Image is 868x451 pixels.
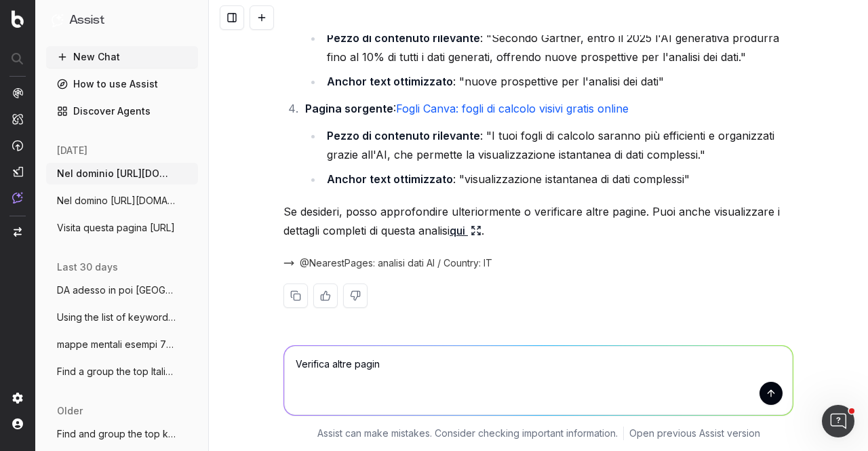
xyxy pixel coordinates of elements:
[822,405,854,437] iframe: Intercom live chat
[450,221,481,240] a: qui
[46,190,198,212] button: Nel domino [URL][DOMAIN_NAME]
[14,227,22,237] img: Switch project
[46,279,198,301] button: DA adesso in poi [GEOGRAPHIC_DATA] questo prompt per g
[396,102,629,115] a: Fogli Canva: fogli di calcolo visivi gratis online
[57,427,176,441] span: Find and group the top keywords for post
[323,28,793,66] li: : "Secondo Gartner, entro il 2025 l'AI generativa produrrà fino al 10% di tutti i dati generati, ...
[69,11,104,30] h1: Assist
[327,75,453,88] strong: Anchor text ottimizzato
[12,87,23,98] img: Analytics
[46,423,198,445] button: Find and group the top keywords for post
[12,166,23,177] img: Studio
[629,427,760,440] a: Open previous Assist version
[301,1,793,91] li: :
[57,194,176,208] span: Nel domino [URL][DOMAIN_NAME]
[57,338,176,351] span: mappe mentali esempi 720 - informational
[12,10,24,28] img: Botify logo
[46,100,198,122] a: Discover Agents
[57,311,176,324] span: Using the list of keyword above, Create
[12,140,23,151] img: Activation
[323,126,793,164] li: : "I tuoi fogli di calcolo saranno più efficienti e organizzati grazie all'AI, che permette la vi...
[300,256,492,270] span: @NearestPages: analisi dati AI / Country: IT
[46,163,198,184] button: Nel dominio [URL][DOMAIN_NAME]
[12,192,23,203] img: Assist
[305,102,393,115] strong: Pagina sorgente
[57,167,176,180] span: Nel dominio [URL][DOMAIN_NAME]
[52,14,64,26] img: Assist
[57,144,87,157] span: [DATE]
[46,217,198,239] button: Visita questa pagina [URL]
[46,46,198,68] button: New Chat
[327,172,453,186] strong: Anchor text ottimizzato
[283,202,793,240] p: Se desideri, posso approfondire ulteriormente o verificare altre pagine. Puoi anche visualizzare ...
[323,170,793,189] li: : "visualizzazione istantanea di dati complessi"
[57,404,83,418] span: older
[284,346,793,415] textarea: Verifica altre pagin
[46,361,198,383] button: Find a group the top Italian keywords re
[57,365,176,378] span: Find a group the top Italian keywords re
[57,221,175,235] span: Visita questa pagina [URL]
[46,307,198,328] button: Using the list of keyword above, Create
[57,283,176,297] span: DA adesso in poi [GEOGRAPHIC_DATA] questo prompt per g
[46,334,198,355] button: mappe mentali esempi 720 - informational
[327,129,480,142] strong: Pezzo di contenuto rilevante
[301,99,793,189] li: :
[52,11,193,30] button: Assist
[327,31,480,45] strong: Pezzo di contenuto rilevante
[283,256,492,270] button: @NearestPages: analisi dati AI / Country: IT
[12,393,23,404] img: Setting
[317,427,618,440] p: Assist can make mistakes. Consider checking important information.
[46,73,198,95] a: How to use Assist
[57,260,118,274] span: last 30 days
[12,418,23,429] img: My account
[323,72,793,91] li: : "nuove prospettive per l'analisi dei dati"
[12,113,23,125] img: Intelligence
